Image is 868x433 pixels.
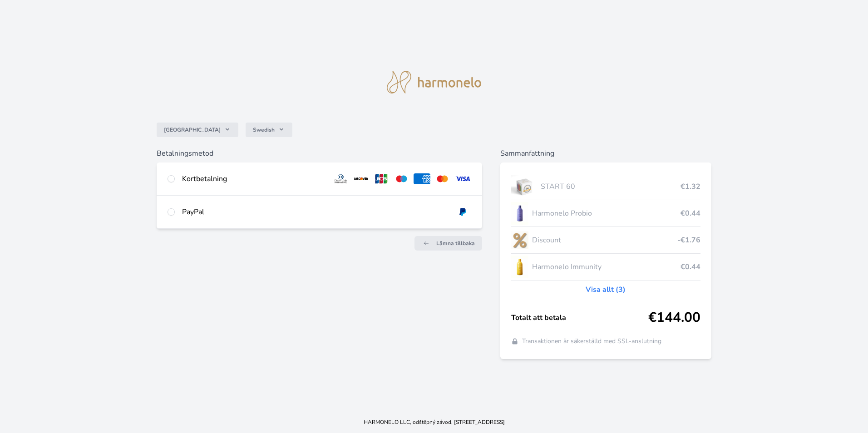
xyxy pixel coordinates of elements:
img: start.jpg [511,175,537,198]
img: CLEAN_PROBIO_se_stinem_x-lo.jpg [511,202,528,225]
a: Lämna tillbaka [414,236,482,251]
img: mc.svg [434,173,451,184]
img: discount-lo.png [511,229,528,251]
span: Lämna tillbaka [436,240,475,247]
button: [GEOGRAPHIC_DATA] [157,123,238,137]
span: Harmonelo Probio [532,208,681,219]
img: visa.svg [454,173,471,184]
a: Visa allt (3) [586,284,626,295]
span: €0.44 [681,261,700,272]
span: €144.00 [648,310,700,326]
span: Swedish [253,126,275,133]
span: Discount [532,235,677,246]
div: PayPal [182,207,447,217]
button: Swedish [246,123,292,137]
img: diners.svg [332,173,349,184]
h6: Betalningsmetod [157,148,482,159]
span: Harmonelo Immunity [532,261,681,272]
img: IMMUNITY_se_stinem_x-lo.jpg [511,256,528,278]
img: logo.svg [387,71,481,93]
span: Totalt att betala [511,312,648,323]
img: paypal.svg [454,207,471,217]
h6: Sammanfattning [500,148,711,159]
span: Transaktionen är säkerställd med SSL-anslutning [522,337,661,346]
img: discover.svg [353,173,370,184]
span: [GEOGRAPHIC_DATA] [164,126,221,133]
span: €1.32 [681,181,700,192]
img: amex.svg [414,173,430,184]
span: €0.44 [681,208,700,219]
img: jcb.svg [373,173,390,184]
span: -€1.76 [677,235,700,246]
span: START 60 [541,181,681,192]
div: Kortbetalning [182,173,325,184]
img: maestro.svg [393,173,410,184]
